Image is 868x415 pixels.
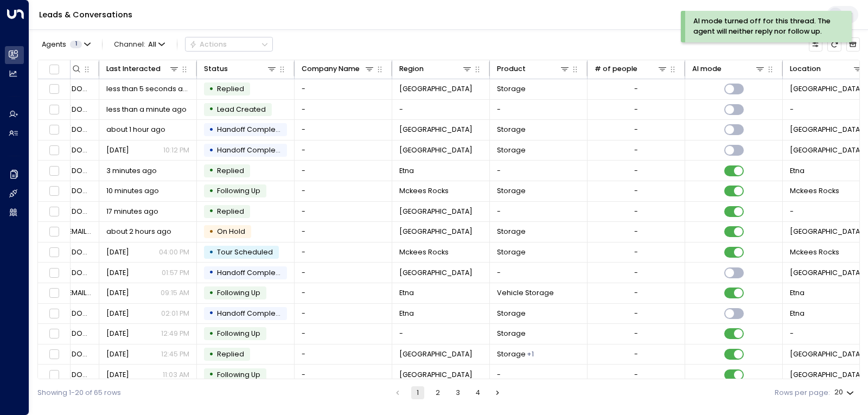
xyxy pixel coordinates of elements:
[399,227,473,237] span: Murrysville
[490,263,588,283] td: -
[490,365,588,385] td: -
[106,329,129,339] span: Sep 06, 2025
[399,125,473,135] span: Murrysville
[106,268,129,278] span: Yesterday
[693,16,835,37] div: AI mode turned off for this thread. The agent will neither reply nor follow up.
[106,125,165,135] span: about 1 hour ago
[295,202,392,222] td: -
[431,386,444,399] button: Go to page 2
[692,63,722,75] div: AI mode
[295,263,392,283] td: -
[48,226,60,238] span: Toggle select row
[634,329,638,339] div: -
[106,145,129,155] span: Sep 06, 2025
[295,120,392,140] td: -
[295,100,392,120] td: -
[497,329,526,339] span: Storage
[302,63,360,75] div: Company Name
[497,247,526,257] span: Storage
[399,247,449,257] span: Mckees Rocks
[161,349,189,359] p: 12:45 PM
[161,309,189,318] p: 02:01 PM
[106,186,159,196] span: 10 minutes ago
[217,186,260,195] span: Following Up
[185,37,273,52] div: Button group with a nested menu
[634,145,638,155] div: -
[295,324,392,344] td: -
[209,285,214,302] div: •
[295,181,392,201] td: -
[106,227,171,237] span: about 2 hours ago
[527,349,534,359] div: Vehicle Storage
[391,386,505,399] nav: pagination navigation
[790,84,863,94] span: Murrysville
[634,247,638,257] div: -
[295,283,392,303] td: -
[399,288,414,298] span: Etna
[48,144,60,157] span: Toggle select row
[148,41,156,48] span: All
[106,84,190,94] span: less than 5 seconds ago
[162,268,189,278] p: 01:57 PM
[217,145,288,155] span: Handoff Completed
[209,203,214,220] div: •
[217,247,273,257] span: Tour Scheduled
[497,349,526,359] span: Storage
[634,227,638,237] div: -
[217,268,288,277] span: Handoff Completed
[790,63,821,75] div: Location
[217,227,245,236] span: On Hold
[399,145,473,155] span: Murrysville
[497,186,526,196] span: Storage
[48,164,60,177] span: Toggle select row
[595,63,668,75] div: # of people
[634,349,638,359] div: -
[209,81,214,98] div: •
[110,37,169,51] button: Channel:All
[295,365,392,385] td: -
[399,166,414,176] span: Etna
[451,386,464,399] button: Go to page 3
[399,309,414,318] span: Etna
[48,308,60,320] span: Toggle select row
[70,41,82,48] span: 1
[189,40,227,49] div: Actions
[48,348,60,361] span: Toggle select row
[48,328,60,340] span: Toggle select row
[106,207,158,216] span: 17 minutes ago
[163,370,189,380] p: 11:03 AM
[209,224,214,240] div: •
[106,309,129,318] span: Sep 06, 2025
[497,227,526,237] span: Storage
[48,368,60,381] span: Toggle select row
[634,84,638,94] div: -
[106,166,157,176] span: 3 minutes ago
[775,388,830,398] label: Rows per page:
[634,370,638,380] div: -
[634,288,638,298] div: -
[497,63,571,75] div: Product
[497,288,554,298] span: Vehicle Storage
[295,222,392,242] td: -
[161,288,189,298] p: 09:15 AM
[48,185,60,197] span: Toggle select row
[497,125,526,135] span: Storage
[295,141,392,161] td: -
[217,288,260,297] span: Following Up
[217,309,288,318] span: Handoff Completed
[106,247,129,257] span: Yesterday
[392,100,490,120] td: -
[490,161,588,181] td: -
[302,63,375,75] div: Company Name
[399,207,473,216] span: Bridgeville
[834,385,856,400] div: 20
[48,83,60,95] span: Toggle select row
[209,325,214,342] div: •
[295,242,392,263] td: -
[595,63,637,75] div: # of people
[790,268,863,278] span: Bridgeville
[48,124,60,136] span: Toggle select row
[106,370,129,380] span: Sep 06, 2025
[295,161,392,181] td: -
[399,268,473,278] span: Bridgeville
